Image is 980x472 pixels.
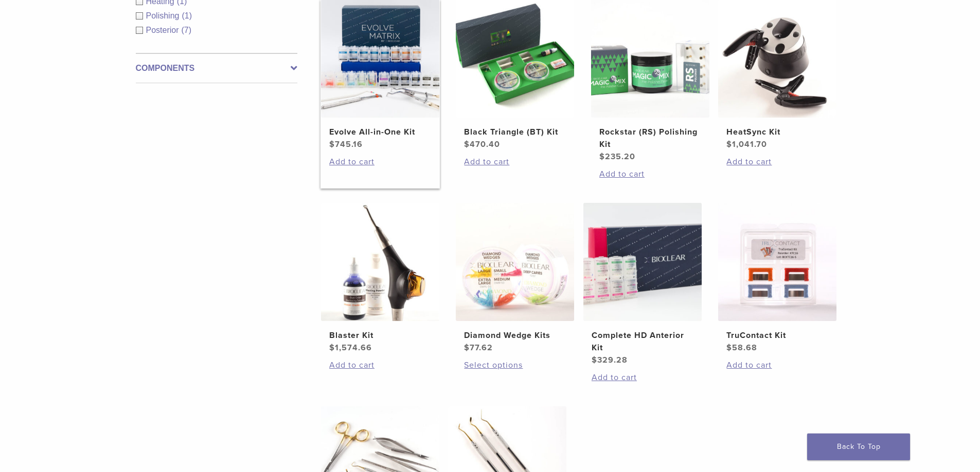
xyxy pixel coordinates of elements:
bdi: 329.28 [592,355,628,365]
bdi: 77.62 [464,343,493,353]
a: Diamond Wedge KitsDiamond Wedge Kits $77.62 [455,203,575,354]
h2: Complete HD Anterior Kit [592,329,693,354]
span: $ [329,343,335,353]
bdi: 235.20 [599,152,635,162]
a: Add to cart: “Blaster Kit” [329,359,431,371]
h2: TruContact Kit [726,329,828,342]
h2: Black Triangle (BT) Kit [464,126,566,138]
h2: HeatSync Kit [726,126,828,138]
h2: Evolve All-in-One Kit [329,126,431,138]
span: $ [464,343,470,353]
a: Add to cart: “HeatSync Kit” [726,156,828,168]
a: Add to cart: “Black Triangle (BT) Kit” [464,156,566,168]
a: Add to cart: “Evolve All-in-One Kit” [329,156,431,168]
a: Complete HD Anterior KitComplete HD Anterior Kit $329.28 [583,203,703,366]
label: Components [136,62,297,74]
img: Complete HD Anterior Kit [583,203,702,321]
a: Add to cart: “TruContact Kit” [726,359,828,371]
img: TruContact Kit [718,203,836,321]
bdi: 1,574.66 [329,343,372,353]
span: Polishing [146,11,182,20]
a: Back To Top [807,433,910,460]
a: TruContact KitTruContact Kit $58.68 [718,203,838,354]
span: $ [464,139,470,149]
a: Add to cart: “Rockstar (RS) Polishing Kit” [599,168,701,180]
span: (1) [182,11,192,20]
span: $ [329,139,335,149]
span: $ [726,343,732,353]
bdi: 1,041.70 [726,139,767,149]
span: Posterior [146,26,182,34]
a: Select options for “Diamond Wedge Kits” [464,359,566,371]
img: Blaster Kit [321,203,439,321]
span: $ [726,139,732,149]
h2: Diamond Wedge Kits [464,329,566,342]
span: (7) [182,26,192,34]
a: Add to cart: “Complete HD Anterior Kit” [592,371,693,384]
span: $ [592,355,597,365]
bdi: 470.40 [464,139,500,149]
a: Blaster KitBlaster Kit $1,574.66 [320,203,440,354]
bdi: 745.16 [329,139,363,149]
span: $ [599,152,605,162]
h2: Rockstar (RS) Polishing Kit [599,126,701,150]
h2: Blaster Kit [329,329,431,342]
bdi: 58.68 [726,343,757,353]
img: Diamond Wedge Kits [456,203,574,321]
